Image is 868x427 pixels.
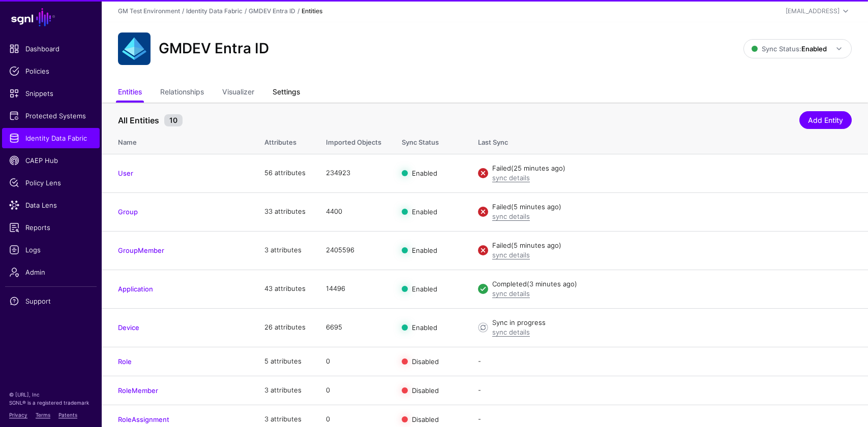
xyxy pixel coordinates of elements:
[2,173,100,193] a: Policy Lens
[118,415,169,423] a: RoleAssignment
[254,308,316,347] td: 26 attributes
[2,195,100,215] a: Data Lens
[2,240,100,260] a: Logs
[492,241,852,251] div: Failed (5 minutes ago)
[412,246,437,254] span: Enabled
[58,412,77,418] a: Patents
[249,7,295,15] a: GMDEV Entra ID
[801,45,827,53] strong: Enabled
[9,267,93,277] span: Admin
[412,323,437,332] span: Enabled
[118,169,133,177] a: User
[2,150,100,171] a: CAEP Hub
[118,285,153,293] a: Application
[160,83,204,103] a: Relationships
[295,7,302,16] div: /
[799,111,852,129] a: Add Entity
[9,178,93,188] span: Policy Lens
[254,270,316,308] td: 43 attributes
[254,127,316,154] th: Attributes
[254,376,316,405] td: 3 attributes
[118,246,164,254] a: GroupMember
[316,308,392,347] td: 6695
[9,133,93,143] span: Identity Data Fabric
[392,127,468,154] th: Sync Status
[752,45,827,53] span: Sync Status:
[118,323,139,332] a: Device
[254,347,316,376] td: 5 attributes
[2,217,100,238] a: Reports
[115,114,162,126] span: All Entities
[412,169,437,177] span: Enabled
[159,40,269,57] h2: GMDEV Entra ID
[2,61,100,81] a: Policies
[302,7,322,15] strong: Entities
[492,289,530,298] a: sync details
[9,412,27,418] a: Privacy
[2,106,100,126] a: Protected Systems
[9,399,93,407] p: SGNL® is a registered trademark
[468,127,868,154] th: Last Sync
[9,66,93,76] span: Policies
[478,415,481,423] app-datasources-item-entities-syncstatus: -
[9,390,93,399] p: © [URL], Inc
[118,32,151,65] img: svg+xml;base64,PHN2ZyB3aWR0aD0iNjQiIGhlaWdodD0iNjQiIHZpZXdCb3g9IjAgMCA2NCA2NCIgZmlsbD0ibm9uZSIgeG...
[164,114,183,126] small: 10
[9,88,93,98] span: Snippets
[254,154,316,192] td: 56 attributes
[412,386,439,394] span: Disabled
[316,270,392,308] td: 14496
[492,251,530,259] a: sync details
[2,83,100,104] a: Snippets
[492,328,530,336] a: sync details
[2,128,100,148] a: Identity Data Fabric
[412,285,437,293] span: Enabled
[478,386,481,394] app-datasources-item-entities-syncstatus: -
[118,83,142,103] a: Entities
[186,7,243,15] a: Identity Data Fabric
[9,111,93,121] span: Protected Systems
[316,192,392,231] td: 4400
[492,279,852,289] div: Completed (3 minutes ago)
[254,231,316,270] td: 3 attributes
[9,222,93,233] span: Reports
[492,318,852,328] div: Sync in progress
[412,415,439,423] span: Disabled
[9,44,93,54] span: Dashboard
[9,245,93,255] span: Logs
[118,386,158,395] a: RoleMember
[492,212,530,220] a: sync details
[492,163,852,174] div: Failed (25 minutes ago)
[118,7,180,15] a: GM Test Environment
[36,412,50,418] a: Terms
[316,347,392,376] td: 0
[412,208,437,216] span: Enabled
[118,357,132,366] a: Role
[254,192,316,231] td: 33 attributes
[102,127,254,154] th: Name
[9,155,93,166] span: CAEP Hub
[478,357,481,365] app-datasources-item-entities-syncstatus: -
[2,39,100,59] a: Dashboard
[222,83,254,103] a: Visualizer
[786,7,840,16] div: [EMAIL_ADDRESS]
[2,262,100,282] a: Admin
[180,7,186,16] div: /
[243,7,249,16] div: /
[316,127,392,154] th: Imported Objects
[273,83,300,103] a: Settings
[9,200,93,210] span: Data Lens
[316,376,392,405] td: 0
[492,202,852,212] div: Failed (5 minutes ago)
[6,6,96,28] a: SGNL
[316,154,392,192] td: 234923
[118,208,138,216] a: Group
[9,296,93,306] span: Support
[316,231,392,270] td: 2405596
[412,357,439,365] span: Disabled
[492,174,530,182] a: sync details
